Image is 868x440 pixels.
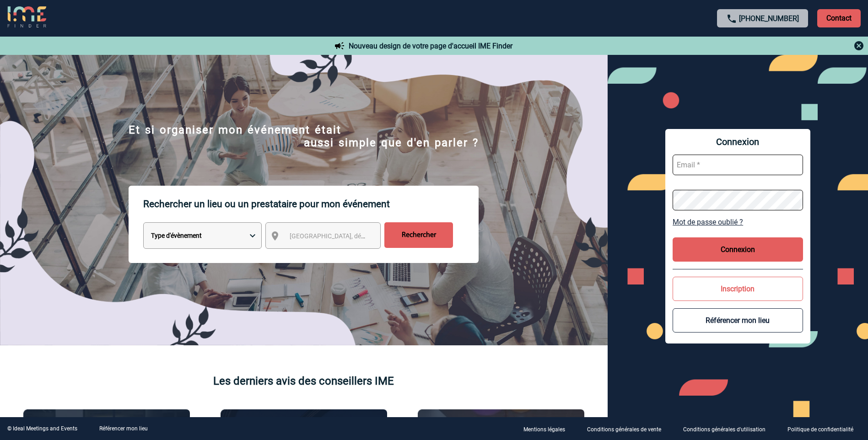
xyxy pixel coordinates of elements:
[683,426,766,433] p: Conditions générales d'utilisation
[673,277,803,301] button: Inscription
[673,308,803,333] button: Référencer mon lieu
[99,425,148,432] a: Référencer mon lieu
[780,424,868,433] a: Politique de confidentialité
[726,13,737,24] img: call-24-px.png
[580,424,676,433] a: Conditions générales de vente
[673,155,803,175] input: Email *
[523,426,565,433] p: Mentions légales
[673,136,803,147] span: Connexion
[587,426,661,433] p: Conditions générales de vente
[516,424,580,433] a: Mentions légales
[739,14,799,23] a: [PHONE_NUMBER]
[673,218,803,226] a: Mot de passe oublié ?
[143,186,479,222] p: Rechercher un lieu ou un prestataire pour mon événement
[817,9,861,27] p: Contact
[673,237,803,262] button: Connexion
[787,426,853,433] p: Politique de confidentialité
[7,425,77,432] div: © Ideal Meetings and Events
[290,232,417,240] span: [GEOGRAPHIC_DATA], département, région...
[384,222,453,248] input: Rechercher
[676,424,780,433] a: Conditions générales d'utilisation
